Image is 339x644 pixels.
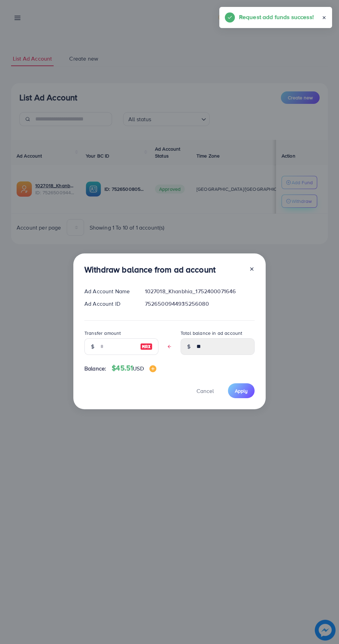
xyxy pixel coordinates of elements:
[235,387,248,394] span: Apply
[84,365,106,373] span: Balance:
[79,287,139,295] div: Ad Account Name
[140,342,153,351] img: image
[196,387,214,395] span: Cancel
[139,300,260,308] div: 7526500944935256080
[228,383,255,398] button: Apply
[139,287,260,295] div: 1027018_Khanbhia_1752400071646
[239,12,314,21] h5: Request add funds success!
[188,383,222,398] button: Cancel
[149,365,156,372] img: image
[84,330,121,337] label: Transfer amount
[112,364,156,373] h4: $45.51
[79,300,139,308] div: Ad Account ID
[84,265,216,275] h3: Withdraw balance from ad account
[181,330,242,337] label: Total balance in ad account
[133,365,144,372] span: USD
